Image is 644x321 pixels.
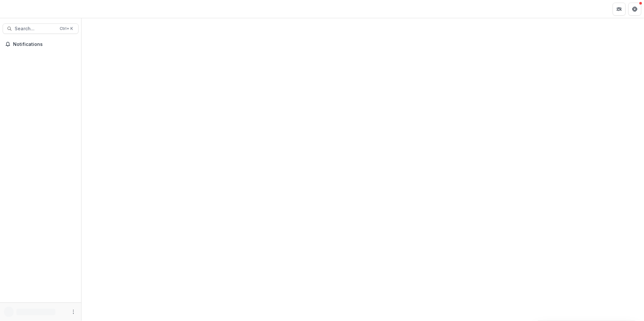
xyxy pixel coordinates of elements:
button: More [69,308,77,316]
span: Notifications [13,42,76,47]
span: Search... [15,26,56,32]
button: Partners [613,3,626,16]
nav: breadcrumb [84,4,112,14]
button: Search... [3,23,79,34]
div: Ctrl + K [58,25,74,32]
button: Notifications [3,39,79,49]
button: Get Help [628,3,641,16]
